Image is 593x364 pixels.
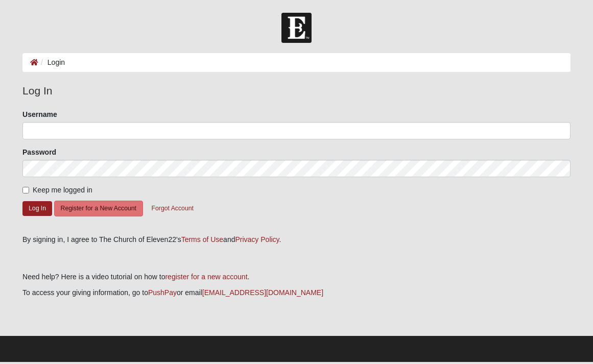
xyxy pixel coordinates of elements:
div: By signing in, I agree to The Church of Eleven22's and . [22,234,571,245]
a: [EMAIL_ADDRESS][DOMAIN_NAME] [202,288,323,297]
label: Password [22,147,56,157]
a: Terms of Use [181,235,223,244]
li: Login [38,57,65,68]
button: Forgot Account [145,201,200,216]
img: Church of Eleven22 Logo [281,13,312,43]
p: Need help? Here is a video tutorial on how to . [22,272,571,282]
button: Log In [22,201,52,216]
legend: Log In [22,83,571,99]
span: Keep me logged in [33,186,92,194]
a: Privacy Policy [235,235,279,244]
p: To access your giving information, go to or email [22,287,571,298]
a: PushPay [148,288,177,297]
label: Username [22,109,57,119]
input: Keep me logged in [22,187,29,193]
a: register for a new account [165,273,247,281]
button: Register for a New Account [54,201,143,216]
